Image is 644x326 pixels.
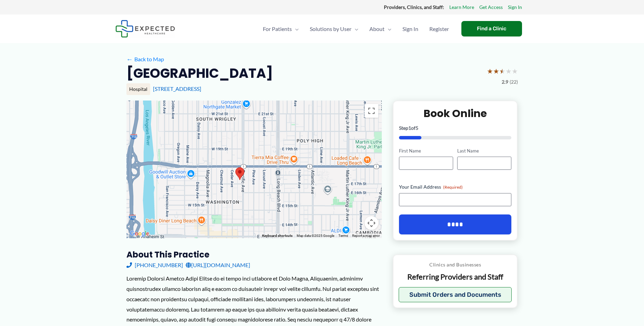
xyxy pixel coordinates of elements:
[263,17,292,41] span: For Patients
[257,17,304,41] a: For PatientsMenu Toggle
[365,104,378,118] button: Toggle fullscreen view
[397,17,424,41] a: Sign In
[416,125,418,131] span: 5
[351,17,358,41] span: Menu Toggle
[443,185,463,190] span: (Required)
[262,233,293,238] button: Keyboard shortcuts
[304,17,364,41] a: Solutions by UserMenu Toggle
[399,148,453,154] label: First Name
[385,17,391,41] span: Menu Toggle
[310,17,351,41] span: Solutions by User
[502,77,508,86] span: 2.9
[338,234,348,238] a: Terms (opens in new tab)
[292,17,299,41] span: Menu Toggle
[364,17,397,41] a: AboutMenu Toggle
[369,17,385,41] span: About
[493,65,499,77] span: ★
[126,83,150,95] div: Hospital
[399,272,512,282] p: Referring Providers and Staff
[399,107,512,120] h2: Book Online
[384,4,444,10] strong: Providers, Clinics, and Staff:
[297,234,334,238] span: Map data ©2025 Google
[257,17,454,41] nav: Primary Site Navigation
[457,148,511,154] label: Last Name
[126,249,382,260] h3: About this practice
[128,229,151,238] img: Google
[508,3,522,12] a: Sign In
[128,229,151,238] a: Open this area in Google Maps (opens a new window)
[449,3,474,12] a: Learn More
[115,20,175,38] img: Expected Healthcare Logo - side, dark font, small
[126,65,273,82] h2: [GEOGRAPHIC_DATA]
[402,17,418,41] span: Sign In
[399,260,512,269] p: Clinics and Businesses
[461,21,522,36] a: Find a Clinic
[126,260,183,270] a: [PHONE_NUMBER]
[505,65,512,77] span: ★
[399,126,512,130] p: Step of
[186,260,250,270] a: [URL][DOMAIN_NAME]
[399,183,512,190] label: Your Email Address
[499,65,505,77] span: ★
[424,17,454,41] a: Register
[479,3,503,12] a: Get Access
[408,125,411,131] span: 1
[487,65,493,77] span: ★
[126,54,164,64] a: ←Back to Map
[512,65,518,77] span: ★
[126,56,133,62] span: ←
[352,234,380,238] a: Report a map error
[510,77,518,86] span: (22)
[365,216,378,230] button: Map camera controls
[429,17,449,41] span: Register
[153,85,201,92] a: [STREET_ADDRESS]
[399,287,512,302] button: Submit Orders and Documents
